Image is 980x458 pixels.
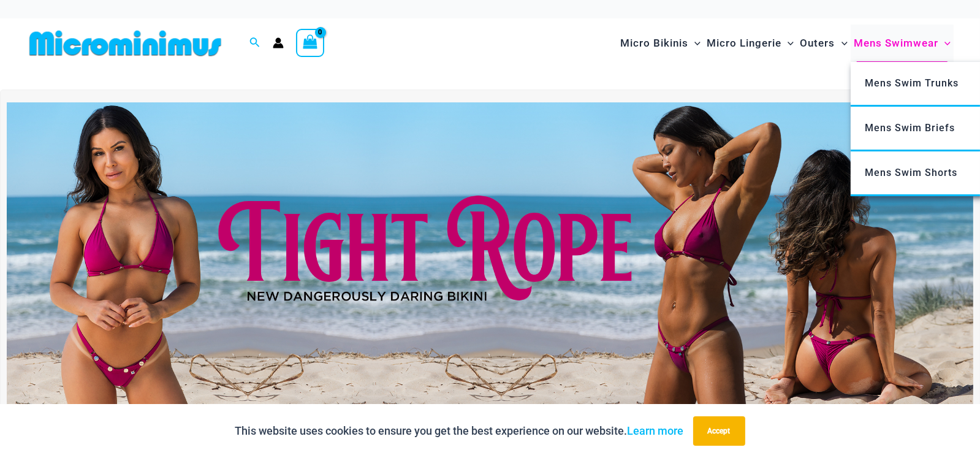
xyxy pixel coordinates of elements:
span: Outers [800,28,835,59]
span: Mens Swimwear [854,28,938,59]
span: Menu Toggle [781,28,794,59]
img: MM SHOP LOGO FLAT [25,29,226,57]
a: OutersMenu ToggleMenu Toggle [797,25,851,62]
span: Menu Toggle [835,28,848,59]
span: Micro Lingerie [707,28,781,59]
span: Mens Swim Shorts [865,167,958,178]
a: Account icon link [273,37,284,48]
a: Micro BikinisMenu ToggleMenu Toggle [617,25,704,62]
a: Search icon link [249,36,260,51]
a: View Shopping Cart, empty [296,29,324,57]
a: Learn more [628,424,684,437]
p: This website uses cookies to ensure you get the best experience on our website. [235,422,684,440]
a: Mens SwimwearMenu ToggleMenu Toggle [851,25,954,62]
a: Micro LingerieMenu ToggleMenu Toggle [704,25,797,62]
span: Micro Bikinis [620,28,688,59]
span: Menu Toggle [938,28,951,59]
img: Tight Rope Pink Bikini [7,102,973,431]
span: Mens Swim Briefs [865,122,955,134]
button: Accept [693,416,745,446]
span: Mens Swim Trunks [865,77,959,89]
span: Menu Toggle [688,28,701,59]
nav: Site Navigation [615,23,955,64]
